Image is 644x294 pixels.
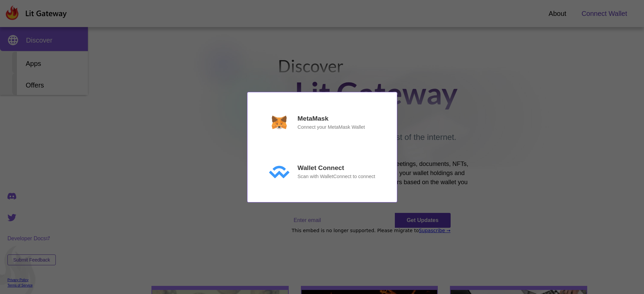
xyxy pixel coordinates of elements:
p: Connect your MetaMask Wallet [297,123,365,131]
img: svg+xml;base64,PHN2ZyBoZWlnaHQ9IjM1NSIgdmlld0JveD0iMCAwIDM5NyAzNTUiIHdpZHRoPSIzOTciIHhtbG5zPSJodH... [269,116,289,129]
p: Scan with WalletConnect to connect [297,173,375,180]
p: Wallet Connect [297,163,344,173]
img: svg+xml;base64,PHN2ZyBoZWlnaHQ9IjI0NiIgdmlld0JveD0iMCAwIDQwMCAyNDYiIHdpZHRoPSI0MDAiIHhtbG5zPSJodH... [269,165,289,178]
p: MetaMask [297,114,329,124]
